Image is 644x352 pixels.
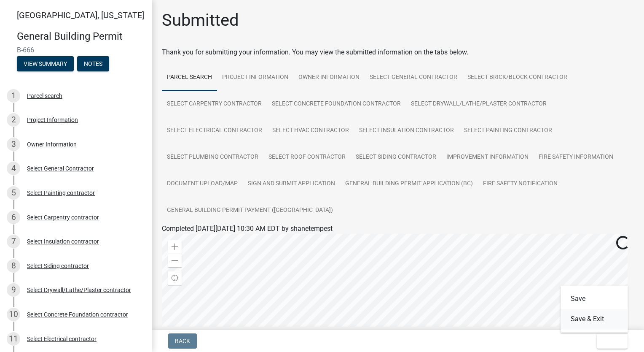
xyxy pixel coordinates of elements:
a: General Building Permit Payment ([GEOGRAPHIC_DATA]) [162,197,338,224]
a: Select Electrical contractor [162,117,267,144]
div: Select Painting contractor [27,190,95,196]
a: Parcel search [162,64,217,91]
div: Parcel search [27,93,62,99]
a: Sign and Submit Application [243,171,340,198]
div: 11 [7,332,20,346]
div: 2 [7,113,20,127]
a: Select Drywall/Lathe/Plaster contractor [406,91,552,118]
a: Project Information [217,64,293,91]
div: Select General Contractor [27,165,94,171]
span: [GEOGRAPHIC_DATA], [US_STATE] [17,10,144,20]
a: Select General Contractor [365,64,462,91]
div: Select Carpentry contractor [27,214,99,220]
a: Select HVAC Contractor [267,117,354,144]
a: Fire Safety Notification [478,171,563,198]
div: 10 [7,308,20,321]
div: 7 [7,235,20,248]
div: Exit [561,285,628,333]
a: Select Roof contractor [263,144,351,171]
a: Select Siding contractor [351,144,441,171]
div: Zoom in [168,240,182,254]
button: Notes [77,56,109,71]
div: 3 [7,138,20,151]
wm-modal-confirm: Notes [77,61,109,68]
div: 8 [7,259,20,273]
span: Exit [604,338,616,344]
div: Project Information [27,117,78,123]
div: Select Concrete Foundation contractor [27,311,128,317]
span: Completed [DATE][DATE] 10:30 AM EDT by shanetempest [162,225,333,233]
div: 5 [7,186,20,200]
span: Back [175,338,190,344]
div: Select Insulation contractor [27,238,99,244]
div: 1 [7,89,20,103]
button: Save & Exit [561,309,628,329]
a: Select Brick/Block Contractor [462,64,572,91]
a: Fire Safety Information [534,144,618,171]
button: View Summary [17,56,74,71]
a: Select Painting contractor [459,117,557,144]
div: Owner Information [27,141,77,147]
a: Select Carpentry contractor [162,91,267,118]
button: Exit [597,333,628,349]
h4: General Building Permit [17,30,145,43]
a: Select Insulation contractor [354,117,459,144]
button: Save [561,289,628,309]
div: Thank you for submitting your information. You may view the submitted information on the tabs below. [162,47,634,57]
a: Select Concrete Foundation contractor [267,91,406,118]
button: Back [168,333,197,349]
div: 4 [7,162,20,175]
a: Select Plumbing contractor [162,144,263,171]
a: Document Upload/Map [162,171,243,198]
wm-modal-confirm: Summary [17,61,74,68]
div: Select Electrical contractor [27,336,97,342]
div: Find my location [168,271,182,285]
span: B-666 [17,46,135,54]
div: Select Drywall/Lathe/Plaster contractor [27,287,131,293]
div: 6 [7,211,20,224]
a: Improvement Information [441,144,534,171]
div: 9 [7,283,20,297]
a: Owner Information [293,64,365,91]
h1: Submitted [162,10,239,30]
div: Select Siding contractor [27,263,89,269]
a: General Building Permit Application (BC) [340,171,478,198]
div: Zoom out [168,254,182,267]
